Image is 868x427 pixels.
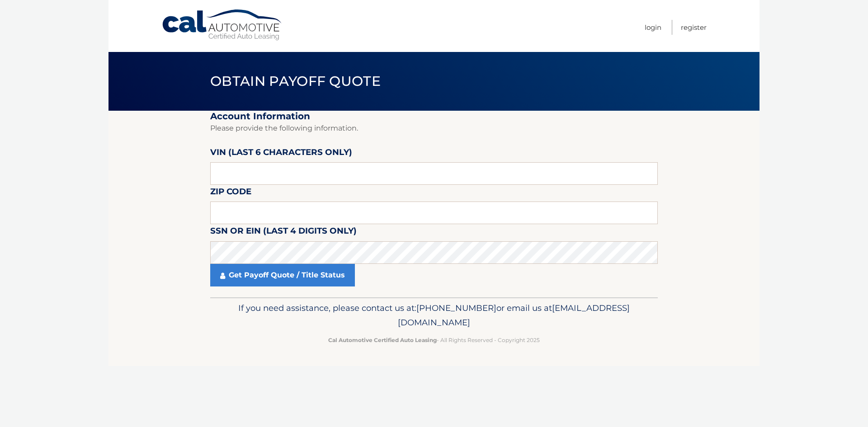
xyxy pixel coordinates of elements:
p: - All Rights Reserved - Copyright 2025 [216,335,652,345]
a: Cal Automotive [161,9,283,41]
p: If you need assistance, please contact us at: or email us at [216,301,652,330]
h2: Account Information [210,111,658,122]
p: Please provide the following information. [210,122,658,135]
label: Zip Code [210,185,251,202]
label: SSN or EIN (last 4 digits only) [210,224,357,241]
a: Register [681,20,707,35]
a: Login [645,20,661,35]
a: Get Payoff Quote / Title Status [210,264,355,286]
label: VIN (last 6 characters only) [210,145,352,162]
span: Obtain Payoff Quote [210,73,381,89]
strong: Cal Automotive Certified Auto Leasing [328,337,437,343]
span: [PHONE_NUMBER] [416,303,496,313]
